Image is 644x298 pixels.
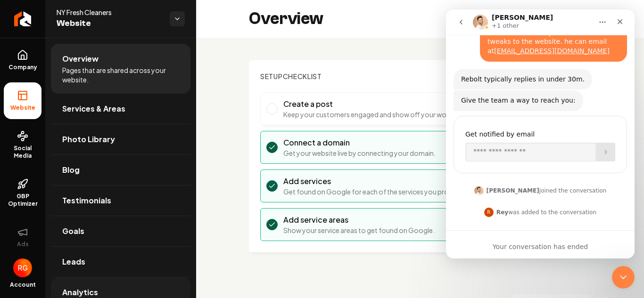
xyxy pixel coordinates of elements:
[4,123,41,167] a: Social Media
[283,187,463,196] p: Get found on Google for each of the services you provide.
[612,266,635,289] iframe: Intercom live chat
[57,17,162,30] span: Website
[283,226,435,235] p: Show your service areas to get found on Google.
[62,134,115,145] span: Photo Library
[62,256,85,267] span: Leads
[4,145,41,160] span: Social Media
[4,171,41,215] a: GBP Optimizer
[62,103,125,114] span: Services & Areas
[4,193,41,208] span: GBP Optimizer
[4,42,41,79] a: Company
[249,9,323,28] h2: Overview
[13,241,33,248] span: Ads
[446,9,635,258] iframe: Intercom live chat
[260,72,283,81] span: Setup
[13,258,32,277] img: Rey Gonzalez
[13,258,32,277] button: Open user button
[57,8,162,17] span: NY Fresh Cleaners
[51,155,190,185] a: Blog
[283,110,511,119] p: Keep your customers engaged and show off your work by creating a post.
[10,281,36,289] span: Account
[5,64,41,71] span: Company
[62,226,84,237] span: Goals
[51,185,190,216] a: Testimonials
[4,219,41,256] button: Ads
[51,247,190,277] a: Leads
[283,137,436,148] h3: Connect a domain
[51,124,190,154] a: Photo Library
[62,195,111,206] span: Testimonials
[260,72,322,81] h2: Checklist
[62,287,98,298] span: Analytics
[283,214,435,226] h3: Add service areas
[62,65,179,84] span: Pages that are shared across your website.
[283,148,436,158] p: Get your website live by connecting your domain.
[62,53,99,64] span: Overview
[283,98,511,110] h3: Create a post
[14,11,32,26] img: Rebolt Logo
[51,94,190,124] a: Services & Areas
[7,104,39,112] span: Website
[62,164,80,176] span: Blog
[283,176,463,187] h3: Add services
[51,216,190,246] a: Goals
